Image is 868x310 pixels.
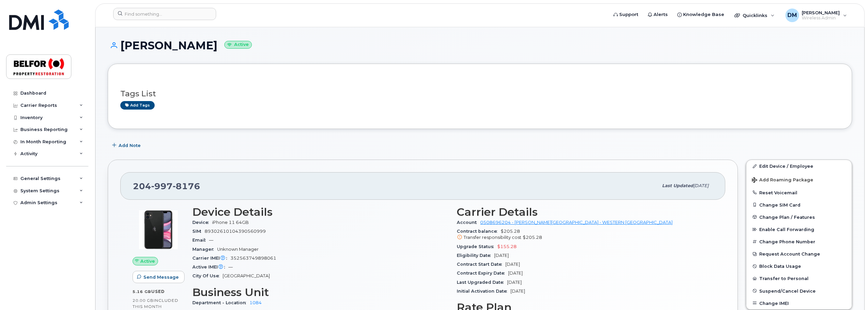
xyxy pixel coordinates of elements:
span: Contract balance [457,229,501,234]
span: Initial Activation Date [457,289,510,294]
span: included this month [133,298,178,309]
button: Change SIM Card [746,199,852,211]
a: 1084 [249,300,262,305]
span: 204 [133,181,200,191]
small: Active [224,41,252,49]
span: Last updated [662,183,693,188]
h3: Business Unit [192,286,449,298]
span: Account [457,220,480,225]
span: [DATE] [507,280,522,285]
button: Send Message [133,271,185,283]
button: Change Plan / Features [746,211,852,223]
span: — [228,264,233,270]
span: Upgrade Status [457,244,497,249]
span: Email [192,238,209,243]
span: used [151,289,165,294]
h3: Tags List [120,89,839,98]
span: 89302610104390560999 [205,229,266,234]
span: [DATE] [494,253,509,258]
span: iPhone 11 64GB [212,220,249,225]
button: Request Account Change [746,248,852,260]
span: Add Roaming Package [752,177,813,184]
span: 5.16 GB [133,289,151,294]
span: [DATE] [510,289,525,294]
a: Edit Device / Employee [746,160,852,172]
span: Active [140,258,155,264]
span: Enable Call Forwarding [759,227,814,232]
button: Change IMEI [746,297,852,309]
span: $155.28 [497,244,517,249]
button: Suspend/Cancel Device [746,285,852,297]
span: $205.28 [523,235,542,240]
span: [DATE] [693,183,709,188]
button: Change Phone Number [746,235,852,248]
span: Manager [192,247,217,252]
button: Reset Voicemail [746,186,852,199]
span: Contract Start Date [457,262,505,267]
span: 20.00 GB [133,298,154,303]
button: Transfer to Personal [746,272,852,284]
img: iPhone_11.jpg [138,209,179,250]
span: Send Message [143,274,179,280]
h3: Device Details [192,206,449,218]
span: Active IMEI [192,264,228,270]
span: Unknown Manager [217,247,259,252]
a: Add tags [120,101,155,110]
button: Add Note [108,139,146,151]
button: Block Data Usage [746,260,852,272]
span: Contract Expiry Date [457,271,508,276]
h1: [PERSON_NAME] [108,39,852,51]
button: Add Roaming Package [746,173,852,186]
a: 0508696204 - [PERSON_NAME][GEOGRAPHIC_DATA] - WESTERN [GEOGRAPHIC_DATA] [480,220,673,225]
span: Suspend/Cancel Device [759,288,816,293]
span: SIM [192,229,205,234]
span: Department - Location [192,300,249,305]
span: Transfer responsibility cost [464,235,521,240]
span: — [209,238,213,243]
span: [DATE] [508,271,523,276]
span: 997 [151,181,173,191]
span: Change Plan / Features [759,214,815,219]
span: Last Upgraded Date [457,280,507,285]
span: City Of Use [192,273,223,278]
span: [GEOGRAPHIC_DATA] [223,273,270,278]
span: Device [192,220,212,225]
span: $205.28 [457,229,713,241]
span: 8176 [173,181,200,191]
span: [DATE] [505,262,520,267]
button: Enable Call Forwarding [746,223,852,235]
h3: Carrier Details [457,206,713,218]
span: Carrier IMEI [192,256,230,261]
span: Add Note [119,142,141,149]
span: Eligibility Date [457,253,494,258]
span: 352563749898061 [230,256,276,261]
